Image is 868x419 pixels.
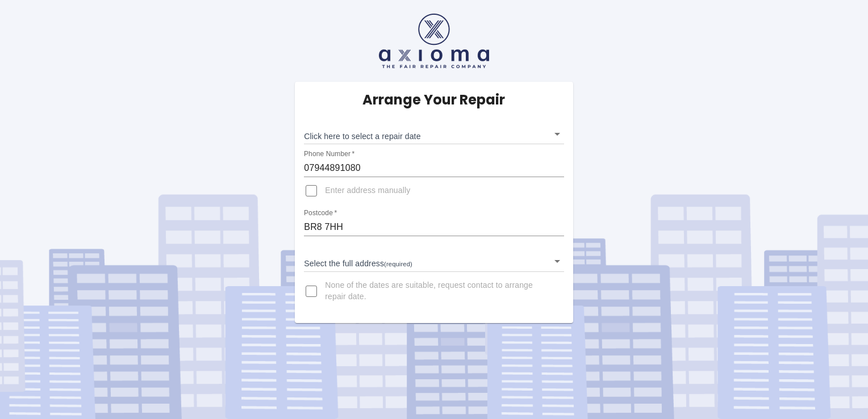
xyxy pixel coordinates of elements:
h5: Arrange Your Repair [362,91,505,109]
span: None of the dates are suitable, request contact to arrange repair date. [325,280,554,303]
img: axioma [379,14,489,68]
label: Postcode [304,208,337,218]
span: Enter address manually [325,185,410,196]
label: Phone Number [304,149,354,159]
